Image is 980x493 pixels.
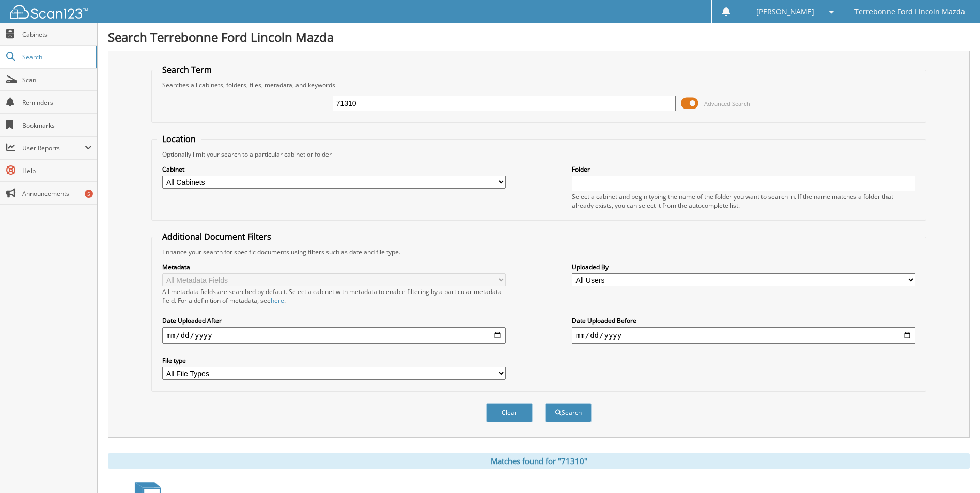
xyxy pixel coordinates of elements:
label: Cabinet [162,165,506,174]
legend: Additional Document Filters [157,231,276,242]
button: Clear [486,403,533,422]
label: Metadata [162,263,506,271]
span: Cabinets [22,30,92,39]
span: Bookmarks [22,121,92,130]
a: here [271,296,284,305]
div: Matches found for "71310" [108,453,970,469]
legend: Location [157,133,201,145]
label: Date Uploaded Before [572,316,915,325]
div: All metadata fields are searched by default. Select a cabinet with metadata to enable filtering b... [162,287,506,305]
div: 5 [85,190,93,198]
label: Folder [572,165,915,174]
span: User Reports [22,144,85,152]
span: Terrebonne Ford Lincoln Mazda [854,9,965,15]
input: end [572,327,915,344]
span: Announcements [22,189,92,198]
span: Help [22,166,92,175]
span: Search [22,53,90,61]
div: Enhance your search for specific documents using filters such as date and file type. [157,248,920,256]
span: Scan [22,75,92,84]
span: [PERSON_NAME] [756,9,814,15]
label: File type [162,356,506,365]
img: scan123-logo-white.svg [10,5,88,19]
h1: Search Terrebonne Ford Lincoln Mazda [108,28,970,45]
input: start [162,327,506,344]
div: Optionally limit your search to a particular cabinet or folder [157,150,920,159]
div: Select a cabinet and begin typing the name of the folder you want to search in. If the name match... [572,192,915,210]
span: Advanced Search [704,100,750,107]
legend: Search Term [157,64,217,75]
span: Reminders [22,98,92,107]
label: Uploaded By [572,263,915,271]
label: Date Uploaded After [162,316,506,325]
div: Searches all cabinets, folders, files, metadata, and keywords [157,81,920,89]
button: Search [545,403,592,422]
